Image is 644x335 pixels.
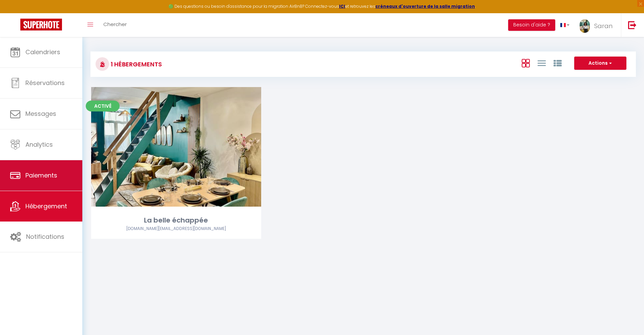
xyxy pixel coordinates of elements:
[25,109,56,118] span: Messages
[25,202,67,210] span: Hébergement
[26,232,64,241] span: Notifications
[594,22,612,30] span: Saran
[25,48,60,56] span: Calendriers
[25,79,65,87] span: Réservations
[98,13,132,37] a: Chercher
[339,3,345,9] a: ICI
[554,57,562,68] a: Vue par Groupe
[91,226,261,232] div: Airbnb
[574,57,626,70] button: Actions
[522,57,530,68] a: Vue en Box
[103,21,127,28] span: Chercher
[20,19,62,30] img: Super Booking
[5,3,26,23] button: Ouvrir le widget de chat LiveChat
[109,57,162,72] h3: 1 Hébergements
[580,19,590,33] img: ...
[628,21,637,29] img: logout
[25,140,53,149] span: Analytics
[91,215,261,226] div: La belle échappée
[25,171,57,180] span: Paiements
[538,57,546,68] a: Vue en Liste
[375,3,475,9] a: créneaux d'ouverture de la salle migration
[508,19,555,31] button: Besoin d'aide ?
[575,13,621,37] a: ... Saran
[86,101,120,111] span: Activé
